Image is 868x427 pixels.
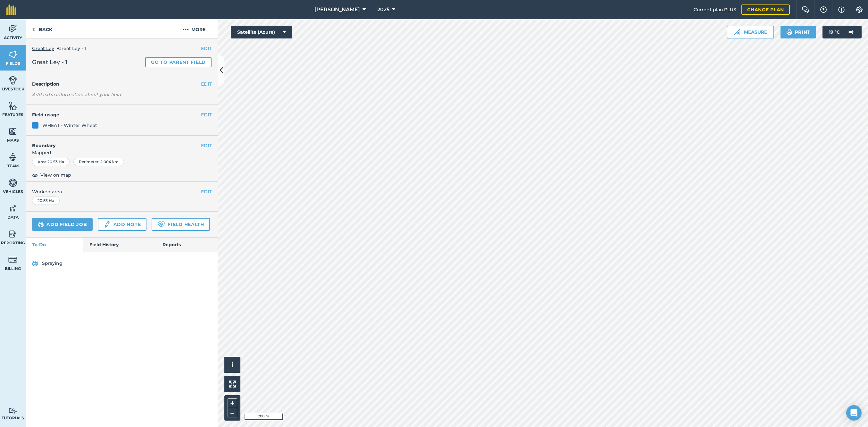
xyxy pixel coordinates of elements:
a: Reports [156,238,218,252]
a: Change plan [741,4,790,15]
span: 2025 [377,6,389,13]
em: Add extra information about your field [32,92,121,97]
img: svg+xml;base64,PHN2ZyB4bWxucz0iaHR0cDovL3d3dy53My5vcmcvMjAwMC9zdmciIHdpZHRoPSIxNyIgaGVpZ2h0PSIxNy... [838,6,845,13]
div: 20.53 Ha [32,197,60,205]
img: svg+xml;base64,PD94bWwgdmVyc2lvbj0iMS4wIiBlbmNvZGluZz0idXRmLTgiPz4KPCEtLSBHZW5lcmF0b3I6IEFkb2JlIE... [8,152,17,162]
button: EDIT [201,142,212,149]
img: svg+xml;base64,PHN2ZyB4bWxucz0iaHR0cDovL3d3dy53My5vcmcvMjAwMC9zdmciIHdpZHRoPSIxOSIgaGVpZ2h0PSIyNC... [786,28,792,36]
span: View on map [40,172,71,179]
img: svg+xml;base64,PD94bWwgdmVyc2lvbj0iMS4wIiBlbmNvZGluZz0idXRmLTgiPz4KPCEtLSBHZW5lcmF0b3I6IEFkb2JlIE... [8,204,17,213]
img: svg+xml;base64,PD94bWwgdmVyc2lvbj0iMS4wIiBlbmNvZGluZz0idXRmLTgiPz4KPCEtLSBHZW5lcmF0b3I6IEFkb2JlIE... [8,24,17,34]
span: Worked area [32,188,212,195]
a: Field Health [152,218,210,231]
span: Mapped [26,149,218,156]
div: Open Intercom Messenger [846,405,862,421]
button: + [228,398,237,408]
a: Field History [83,238,156,252]
a: Add note [98,218,146,231]
button: EDIT [201,80,212,88]
img: svg+xml;base64,PD94bWwgdmVyc2lvbj0iMS4wIiBlbmNvZGluZz0idXRmLTgiPz4KPCEtLSBHZW5lcmF0b3I6IEFkb2JlIE... [8,255,17,264]
h4: Description [32,80,212,88]
img: svg+xml;base64,PD94bWwgdmVyc2lvbj0iMS4wIiBlbmNvZGluZz0idXRmLTgiPz4KPCEtLSBHZW5lcmF0b3I6IEFkb2JlIE... [845,26,858,38]
img: svg+xml;base64,PD94bWwgdmVyc2lvbj0iMS4wIiBlbmNvZGluZz0idXRmLTgiPz4KPCEtLSBHZW5lcmF0b3I6IEFkb2JlIE... [8,178,17,188]
img: svg+xml;base64,PHN2ZyB4bWxucz0iaHR0cDovL3d3dy53My5vcmcvMjAwMC9zdmciIHdpZHRoPSI1NiIgaGVpZ2h0PSI2MC... [8,101,17,111]
img: svg+xml;base64,PD94bWwgdmVyc2lvbj0iMS4wIiBlbmNvZGluZz0idXRmLTgiPz4KPCEtLSBHZW5lcmF0b3I6IEFkb2JlIE... [32,259,38,267]
button: EDIT [201,45,212,52]
img: svg+xml;base64,PHN2ZyB4bWxucz0iaHR0cDovL3d3dy53My5vcmcvMjAwMC9zdmciIHdpZHRoPSI1NiIgaGVpZ2h0PSI2MC... [8,127,17,136]
div: WHEAT - Winter Wheat [42,122,97,129]
img: Two speech bubbles overlapping with the left bubble in the forefront [802,6,809,13]
button: Measure [727,26,774,38]
button: More [170,19,218,38]
span: Great Ley - 1 [32,58,68,67]
img: svg+xml;base64,PD94bWwgdmVyc2lvbj0iMS4wIiBlbmNvZGluZz0idXRmLTgiPz4KPCEtLSBHZW5lcmF0b3I6IEFkb2JlIE... [38,221,44,228]
div: > Great Ley - 1 [32,45,212,52]
button: EDIT [201,111,212,118]
a: Great Ley [32,46,54,51]
button: Satellite (Azure) [231,26,292,38]
button: View on map [32,171,71,179]
span: 19 ° C [829,26,840,38]
button: EDIT [201,188,212,195]
img: fieldmargin Logo [6,4,16,15]
img: svg+xml;base64,PHN2ZyB4bWxucz0iaHR0cDovL3d3dy53My5vcmcvMjAwMC9zdmciIHdpZHRoPSI1NiIgaGVpZ2h0PSI2MC... [8,50,17,59]
img: Four arrows, one pointing top left, one top right, one bottom right and the last bottom left [229,381,236,388]
img: A cog icon [855,6,863,13]
span: Current plan : PLUS [694,6,736,13]
h4: Field usage [32,111,201,118]
img: svg+xml;base64,PD94bWwgdmVyc2lvbj0iMS4wIiBlbmNvZGluZz0idXRmLTgiPz4KPCEtLSBHZW5lcmF0b3I6IEFkb2JlIE... [104,221,111,228]
button: Print [780,26,816,38]
img: svg+xml;base64,PHN2ZyB4bWxucz0iaHR0cDovL3d3dy53My5vcmcvMjAwMC9zdmciIHdpZHRoPSIyMCIgaGVpZ2h0PSIyNC... [182,26,189,33]
img: Ruler icon [734,29,740,35]
img: svg+xml;base64,PD94bWwgdmVyc2lvbj0iMS4wIiBlbmNvZGluZz0idXRmLTgiPz4KPCEtLSBHZW5lcmF0b3I6IEFkb2JlIE... [8,75,17,85]
span: i [231,361,233,369]
button: 19 °C [822,26,862,38]
img: svg+xml;base64,PD94bWwgdmVyc2lvbj0iMS4wIiBlbmNvZGluZz0idXRmLTgiPz4KPCEtLSBHZW5lcmF0b3I6IEFkb2JlIE... [8,408,17,414]
h4: Boundary [26,136,201,149]
div: Perimeter : 2.004 km [73,158,124,166]
a: Back [26,19,59,38]
span: [PERSON_NAME] [314,6,360,13]
img: svg+xml;base64,PD94bWwgdmVyc2lvbj0iMS4wIiBlbmNvZGluZz0idXRmLTgiPz4KPCEtLSBHZW5lcmF0b3I6IEFkb2JlIE... [8,229,17,239]
div: Area : 20.53 Ha [32,158,70,166]
a: To-Do [26,238,83,252]
img: svg+xml;base64,PHN2ZyB4bWxucz0iaHR0cDovL3d3dy53My5vcmcvMjAwMC9zdmciIHdpZHRoPSIxOCIgaGVpZ2h0PSIyNC... [32,171,38,179]
a: Spraying [32,258,212,268]
button: i [224,357,240,373]
button: – [228,408,237,417]
img: svg+xml;base64,PHN2ZyB4bWxucz0iaHR0cDovL3d3dy53My5vcmcvMjAwMC9zdmciIHdpZHRoPSI5IiBoZWlnaHQ9IjI0Ii... [32,26,35,33]
a: Add field job [32,218,93,231]
a: Go to parent field [145,57,212,67]
img: A question mark icon [820,6,827,13]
